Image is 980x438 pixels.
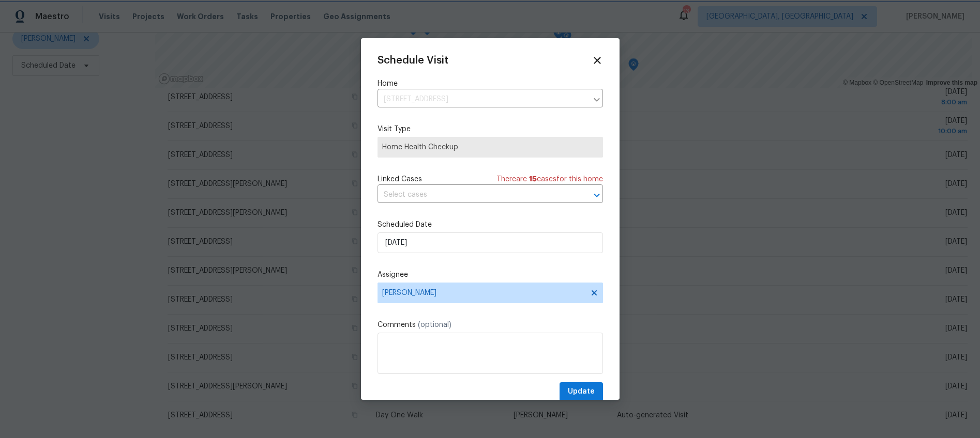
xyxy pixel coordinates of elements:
span: [PERSON_NAME] [382,289,585,297]
label: Scheduled Date [378,220,603,230]
span: Linked Cases [378,174,422,184]
label: Comments [378,320,603,330]
input: Enter in an address [378,91,587,107]
label: Assignee [378,270,603,280]
input: M/D/YYYY [378,232,603,253]
span: 15 [529,176,537,183]
label: Home [378,79,603,89]
span: There are case s for this home [496,174,603,184]
button: Open [590,188,604,202]
span: Close [592,55,603,66]
input: Select cases [378,187,574,203]
span: (optional) [418,321,451,328]
label: Visit Type [378,124,603,134]
button: Update [560,382,603,401]
span: Update [568,385,595,398]
span: Home Health Checkup [382,142,598,152]
span: Schedule Visit [378,55,448,66]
